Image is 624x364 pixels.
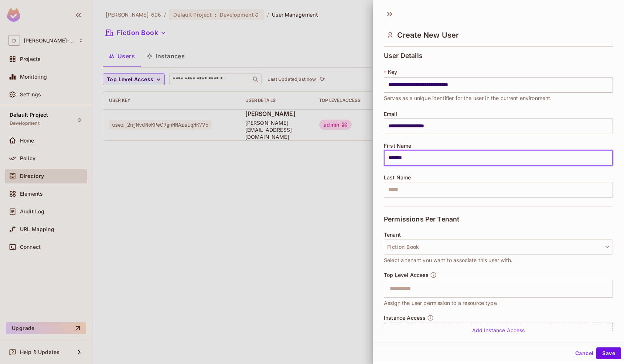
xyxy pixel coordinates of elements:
[384,94,552,102] span: Serves as a unique identifier for the user in the current environment.
[384,239,613,255] button: Fiction Book
[384,323,613,339] div: Add Instance Access
[384,299,497,307] span: Assign the user permission to a resource type
[572,347,596,359] button: Cancel
[388,69,397,75] span: Key
[384,315,426,321] span: Instance Access
[384,232,401,238] span: Tenant
[384,52,423,59] span: User Details
[596,347,621,359] button: Save
[384,111,398,117] span: Email
[609,288,610,289] button: Open
[397,31,459,40] span: Create New User
[384,216,459,223] span: Permissions Per Tenant
[384,143,412,149] span: First Name
[384,256,512,264] span: Select a tenant you want to associate this user with.
[384,272,429,278] span: Top Level Access
[384,175,411,181] span: Last Name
